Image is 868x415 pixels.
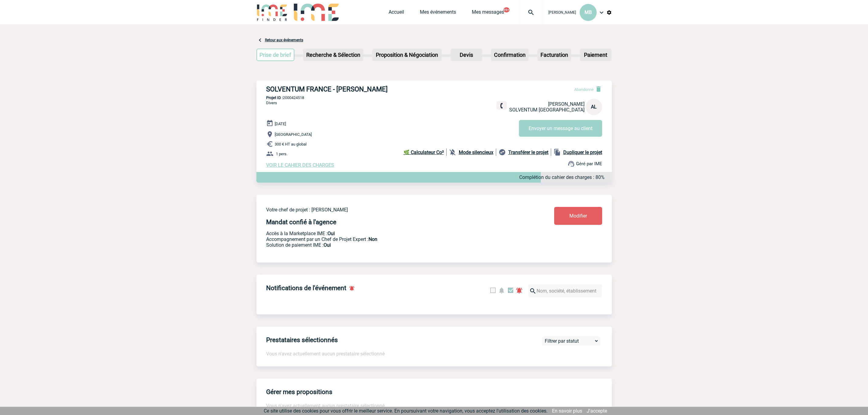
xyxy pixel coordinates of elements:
b: Mode silencieux [459,149,493,155]
p: Devis [451,49,482,60]
b: Oui [324,242,331,248]
a: Retour aux événements [265,38,303,42]
p: Paiement [581,49,611,60]
span: AL [591,104,597,110]
a: VOIR LE CAHIER DES CHARGES [266,162,334,168]
img: fixe.png [499,103,504,108]
span: Abandonné [574,87,594,92]
span: SOLVENTUM [GEOGRAPHIC_DATA] [509,107,585,113]
p: Prestation payante [266,236,518,242]
img: file_copy-black-24dp.png [554,149,561,156]
a: Accueil [389,9,404,18]
p: Recherche & Sélection [304,49,363,60]
b: Dupliquer le projet [563,149,602,155]
a: 🌿 Calculateur Co² [403,149,447,156]
h4: Prestataires sélectionnés [266,336,338,344]
p: Votre chef de projet : [PERSON_NAME] [266,207,518,213]
b: Oui [328,231,335,236]
a: Mes événements [420,9,456,18]
span: Divers [266,101,277,105]
b: 🌿 Calculateur Co² [403,149,444,155]
p: Vous n'avez actuellement aucun prestataire sélectionné [266,351,612,357]
button: Envoyer un message au client [519,120,602,137]
h3: SOLVENTUM FRANCE - [PERSON_NAME] [266,85,448,93]
span: MB [585,9,592,15]
h4: Gérer mes propositions [266,388,332,396]
p: Conformité aux process achat client, Prise en charge de la facturation, Mutualisation de plusieur... [266,242,518,248]
span: [DATE] [275,122,286,126]
b: Non [369,236,377,242]
span: [GEOGRAPHIC_DATA] [275,132,312,137]
p: 2000424518 [256,95,612,100]
p: Prise de brief [257,49,294,60]
h4: Mandat confié à l'agence [266,218,336,226]
span: 1 pers. [276,152,287,156]
p: Vous n'avez actuellement aucun prestataire sélectionné [266,403,602,409]
img: support.png [568,160,575,167]
span: 300 € HT au global [275,142,307,146]
b: Transférer le projet [508,149,548,155]
button: 99+ [503,7,509,12]
a: En savoir plus [552,408,582,414]
p: Proposition & Négociation [373,49,441,60]
span: Ce site utilise des cookies pour vous offrir le meilleur service. En poursuivant votre navigation... [264,408,547,414]
p: Accès à la Marketplace IME : [266,231,518,236]
p: Facturation [538,49,571,60]
b: Projet ID : [266,95,283,100]
p: Confirmation [492,49,528,60]
span: Modifier [569,213,587,219]
a: Mes messages [472,9,504,18]
h4: Notifications de l'événement [266,284,346,292]
span: [PERSON_NAME] [548,101,585,107]
a: J'accepte [587,408,607,414]
img: IME-Finder [256,4,288,21]
span: Géré par IME [576,161,602,166]
span: [PERSON_NAME] [548,10,576,15]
